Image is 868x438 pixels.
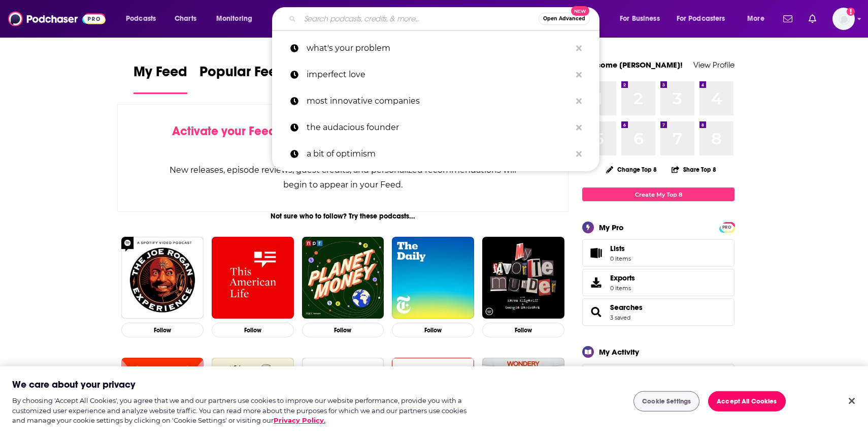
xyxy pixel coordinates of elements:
span: Searches [582,298,735,326]
p: what's your problem [307,35,571,61]
span: Follows [582,364,735,391]
button: open menu [209,11,265,27]
h2: We care about your privacy [12,379,136,391]
span: Exports [610,273,635,283]
a: More information about your privacy, opens in a new tab [274,416,325,424]
img: The Joe Rogan Experience [121,237,204,319]
span: 0 items [610,255,631,262]
span: Open Advanced [543,16,585,21]
span: Lists [586,246,606,260]
a: a bit of optimism [272,141,599,167]
div: My Pro [599,223,624,232]
a: the audacious founder [272,114,599,141]
a: 3 saved [610,314,630,321]
button: Follow [121,323,204,337]
button: Accept All Cookies [708,391,785,412]
span: Exports [586,275,606,290]
button: Follow [212,323,294,337]
a: PRO [721,223,733,231]
img: My Favorite Murder with Karen Kilgariff and Georgia Hardstark [482,237,564,319]
a: Searches [586,305,606,319]
button: Cookie Settings [633,391,699,412]
a: Charts [168,11,203,27]
a: what's your problem [272,35,599,61]
a: View Profile [693,60,735,70]
img: The Daily [392,237,474,319]
button: Follow [302,323,384,337]
div: My Activity [599,347,639,357]
div: by following Podcasts, Creators, Lists, and other Users! [169,124,517,153]
span: Monitoring [216,12,252,26]
span: For Business [620,12,660,26]
button: Follow [392,323,474,337]
span: New [571,6,589,16]
button: open menu [740,11,777,27]
p: imperfect love [307,61,571,88]
a: Show notifications dropdown [779,10,796,27]
a: imperfect love [272,61,599,88]
div: Not sure who to follow? Try these podcasts... [117,212,569,221]
a: Exports [582,269,735,296]
button: Show profile menu [832,8,855,30]
button: Share Top 8 [671,160,717,179]
span: Activate your Feed [172,123,276,139]
input: Search podcasts, credits, & more... [300,11,539,27]
img: Planet Money [302,237,384,319]
p: the audacious founder [307,114,571,141]
button: Open AdvancedNew [539,13,590,25]
span: More [747,12,764,26]
svg: Add a profile image [847,8,855,16]
a: Welcome [PERSON_NAME]! [582,60,683,70]
img: User Profile [832,8,855,30]
p: most innovative companies [307,88,571,114]
a: Searches [610,303,643,312]
p: a bit of optimism [307,141,571,167]
button: Close [841,390,863,412]
a: Show notifications dropdown [805,10,820,27]
a: most innovative companies [272,88,599,114]
div: By choosing 'Accept All Cookies', you agree that we and our partners use cookies to improve our w... [12,396,478,426]
span: Lists [610,244,625,253]
span: Charts [175,12,196,26]
a: Popular Feed [199,63,286,94]
span: Lists [610,244,631,253]
a: Lists [582,239,735,267]
a: Create My Top 8 [582,187,735,201]
div: Search podcasts, credits, & more... [282,7,609,30]
span: My Feed [133,63,187,86]
span: Popular Feed [199,63,286,86]
button: open menu [613,11,673,27]
span: For Podcasters [677,12,725,26]
button: open menu [119,11,169,27]
div: New releases, episode reviews, guest credits, and personalized recommendations will begin to appe... [169,163,517,192]
button: Change Top 8 [600,163,663,176]
button: Follow [482,323,564,337]
button: open menu [670,11,740,27]
span: 0 items [610,285,635,292]
a: My Feed [133,63,187,94]
span: PRO [721,224,733,231]
span: Logged in as bumblecomms [832,8,855,30]
span: Podcasts [126,12,156,26]
img: This American Life [212,237,294,319]
img: Podchaser - Follow, Share and Rate Podcasts [8,9,106,28]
